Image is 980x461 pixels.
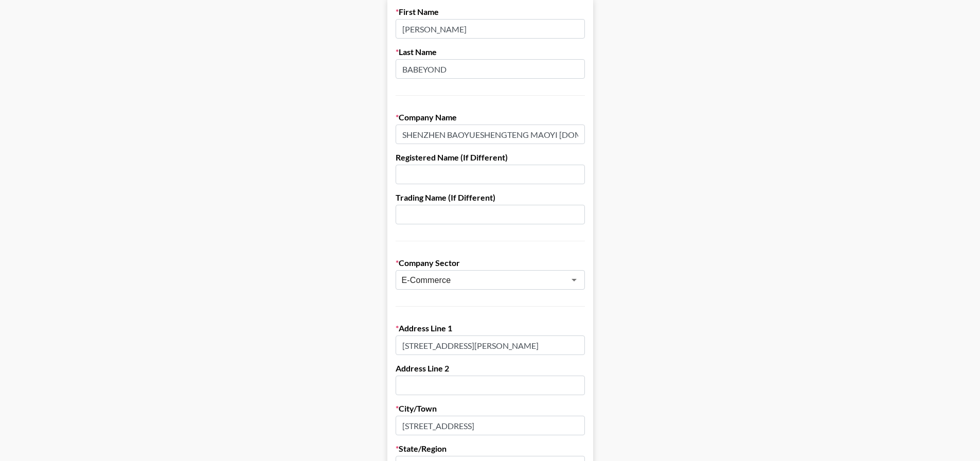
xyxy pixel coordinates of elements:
label: State/Region [396,444,585,454]
label: First Name [396,7,585,17]
label: City/Town [396,403,585,414]
label: Company Sector [396,258,585,268]
button: Open [567,273,581,287]
label: Registered Name (If Different) [396,152,585,163]
label: Last Name [396,47,585,57]
label: Address Line 2 [396,363,585,374]
label: Trading Name (If Different) [396,192,585,203]
label: Address Line 1 [396,323,585,333]
label: Company Name [396,112,585,122]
